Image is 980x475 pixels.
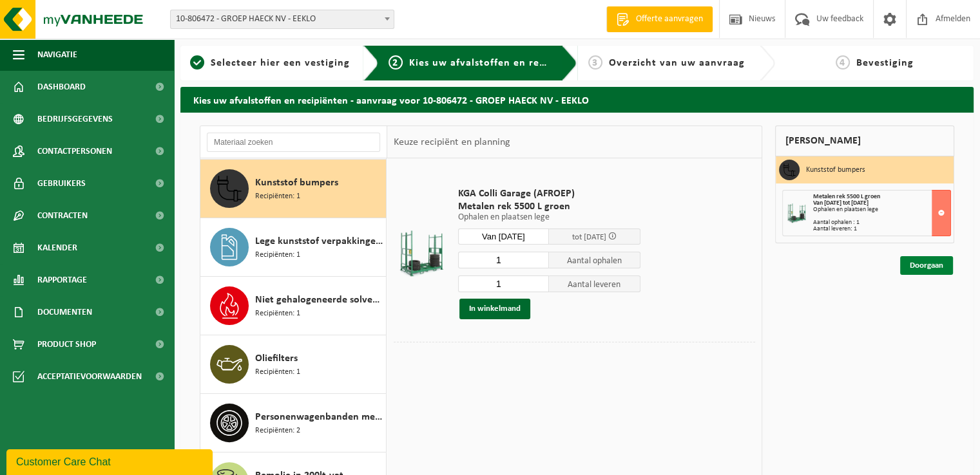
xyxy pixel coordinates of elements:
span: Personenwagenbanden met en zonder velg [255,409,383,425]
div: Ophalen en plaatsen lege [813,207,950,213]
span: KGA Colli Garage (AFROEP) [458,187,640,200]
span: Aantal leveren [549,275,640,292]
h2: Kies uw afvalstoffen en recipiënten - aanvraag voor 10-806472 - GROEP HAECK NV - EEKLO [180,87,974,112]
div: Keuze recipiënt en planning [387,126,516,158]
span: Selecteer hier een vestiging [211,58,350,68]
span: Recipiënten: 1 [255,249,300,261]
h3: Kunststof bumpers [806,160,865,180]
button: Niet gehalogeneerde solventen - hoogcalorisch in 200lt-vat Recipiënten: 1 [200,277,387,335]
strong: Van [DATE] tot [DATE] [813,200,869,207]
span: Niet gehalogeneerde solventen - hoogcalorisch in 200lt-vat [255,292,383,308]
iframe: chat widget [6,447,215,475]
button: Lege kunststof verpakkingen van gevaarlijke stoffen Recipiënten: 1 [200,218,387,277]
p: Ophalen en plaatsen lege [458,213,640,222]
button: Oliefilters Recipiënten: 1 [200,335,387,394]
span: Gebruikers [37,167,86,200]
button: In winkelmand [459,299,530,319]
span: 10-806472 - GROEP HAECK NV - EEKLO [171,10,394,28]
div: [PERSON_NAME] [775,126,954,156]
input: Materiaal zoeken [207,133,380,152]
span: tot [DATE] [572,233,606,241]
a: Doorgaan [900,256,953,275]
span: Recipiënten: 2 [255,425,300,437]
span: 1 [190,55,204,70]
button: Kunststof bumpers Recipiënten: 1 [200,160,387,218]
span: Product Shop [37,328,96,360]
span: Rapportage [37,264,87,296]
span: Recipiënten: 1 [255,366,300,378]
span: Metalen rek 5500 L groen [813,193,880,200]
span: Kalender [37,232,77,264]
span: Navigatie [37,39,77,71]
span: 2 [389,55,403,70]
button: Personenwagenbanden met en zonder velg Recipiënten: 2 [200,394,387,452]
span: Contracten [37,200,88,232]
span: Kies uw afvalstoffen en recipiënten [409,58,586,68]
input: Selecteer datum [458,228,550,245]
span: Metalen rek 5500 L groen [458,200,640,213]
span: Oliefilters [255,351,298,366]
span: 10-806472 - GROEP HAECK NV - EEKLO [170,10,394,29]
span: Offerte aanvragen [633,13,706,26]
div: Aantal ophalen : 1 [813,219,950,226]
span: Documenten [37,296,92,328]
span: Overzicht van uw aanvraag [609,58,745,68]
span: Recipiënten: 1 [255,308,300,320]
a: 1Selecteer hier een vestiging [187,55,353,71]
span: Acceptatievoorwaarden [37,360,142,393]
span: Recipiënten: 1 [255,191,300,203]
a: Offerte aanvragen [606,6,713,32]
span: Contactpersonen [37,135,112,167]
span: 3 [588,55,602,70]
span: Kunststof bumpers [255,175,338,191]
div: Aantal leveren: 1 [813,226,950,232]
span: Bevestiging [856,58,914,68]
span: 4 [836,55,850,70]
span: Lege kunststof verpakkingen van gevaarlijke stoffen [255,234,383,249]
span: Bedrijfsgegevens [37,103,113,135]
span: Aantal ophalen [549,252,640,268]
span: Dashboard [37,71,86,103]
